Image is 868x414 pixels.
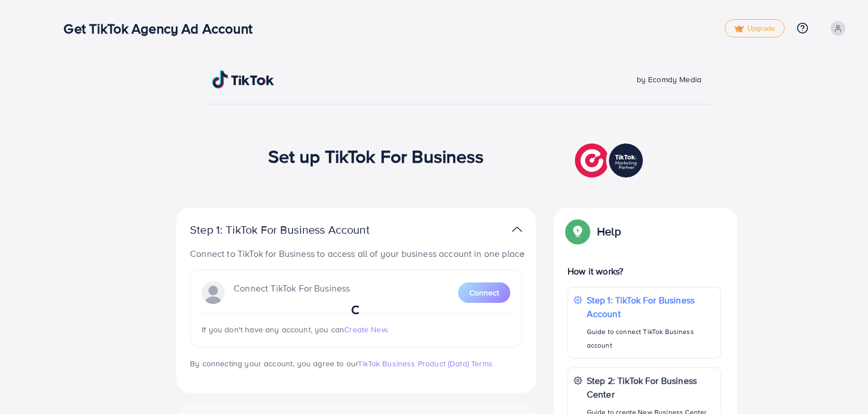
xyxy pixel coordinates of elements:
[734,25,744,33] img: tick
[568,264,721,278] p: How it works?
[190,223,405,236] p: Step 1: TikTok For Business Account
[734,24,775,33] span: Upgrade
[212,70,274,88] img: TikTok
[587,374,715,401] p: Step 2: TikTok For Business Center
[637,74,701,85] span: by Ecomdy Media
[587,293,715,320] p: Step 1: TikTok For Business Account
[575,141,646,180] img: TikTok partner
[268,145,484,167] h1: Set up TikTok For Business
[587,325,715,352] p: Guide to connect TikTok Business account
[63,20,261,37] h3: Get TikTok Agency Ad Account
[512,221,522,238] img: TikTok partner
[597,225,621,238] p: Help
[725,19,785,37] a: tickUpgrade
[568,221,588,242] img: Popup guide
